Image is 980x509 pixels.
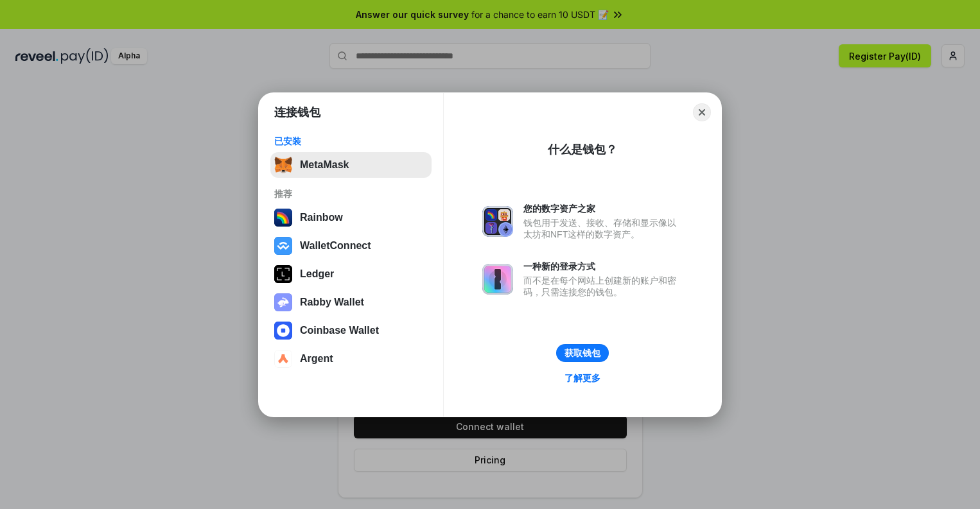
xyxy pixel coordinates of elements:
div: Coinbase Wallet [300,325,379,336]
img: svg+xml,%3Csvg%20fill%3D%22none%22%20height%3D%2233%22%20viewBox%3D%220%200%2035%2033%22%20width%... [274,156,292,174]
div: MetaMask [300,159,349,171]
img: svg+xml,%3Csvg%20xmlns%3D%22http%3A%2F%2Fwww.w3.org%2F2000%2Fsvg%22%20fill%3D%22none%22%20viewBox... [482,264,513,295]
button: Rainbow [270,205,432,230]
img: svg+xml,%3Csvg%20xmlns%3D%22http%3A%2F%2Fwww.w3.org%2F2000%2Fsvg%22%20fill%3D%22none%22%20viewBox... [482,206,513,237]
div: 而不是在每个网站上创建新的账户和密码，只需连接您的钱包。 [523,275,683,298]
div: Ledger [300,268,334,280]
div: 您的数字资产之家 [523,203,683,214]
img: svg+xml,%3Csvg%20width%3D%2228%22%20height%3D%2228%22%20viewBox%3D%220%200%2028%2028%22%20fill%3D... [274,350,292,368]
button: Close [693,103,711,121]
div: 已安装 [274,135,428,147]
div: Rabby Wallet [300,297,364,308]
button: Rabby Wallet [270,289,432,315]
div: Rainbow [300,212,343,223]
a: 了解更多 [557,370,608,386]
button: WalletConnect [270,233,432,259]
div: 一种新的登录方式 [523,261,683,272]
div: 获取钱包 [564,347,600,359]
button: Ledger [270,261,432,287]
img: svg+xml,%3Csvg%20xmlns%3D%22http%3A%2F%2Fwww.w3.org%2F2000%2Fsvg%22%20width%3D%2228%22%20height%3... [274,265,292,283]
button: Argent [270,346,432,372]
div: 推荐 [274,188,428,200]
div: 了解更多 [564,372,600,384]
button: Coinbase Wallet [270,318,432,343]
img: svg+xml,%3Csvg%20width%3D%2228%22%20height%3D%2228%22%20viewBox%3D%220%200%2028%2028%22%20fill%3D... [274,237,292,255]
div: 钱包用于发送、接收、存储和显示像以太坊和NFT这样的数字资产。 [523,217,683,240]
button: MetaMask [270,152,432,178]
div: Argent [300,353,333,365]
img: svg+xml,%3Csvg%20width%3D%2228%22%20height%3D%2228%22%20viewBox%3D%220%200%2028%2028%22%20fill%3D... [274,322,292,340]
button: 获取钱包 [556,344,609,362]
img: svg+xml,%3Csvg%20width%3D%22120%22%20height%3D%22120%22%20viewBox%3D%220%200%20120%20120%22%20fil... [274,209,292,227]
div: 什么是钱包？ [548,142,617,157]
div: WalletConnect [300,240,371,252]
img: svg+xml,%3Csvg%20xmlns%3D%22http%3A%2F%2Fwww.w3.org%2F2000%2Fsvg%22%20fill%3D%22none%22%20viewBox... [274,293,292,311]
h1: 连接钱包 [274,105,320,120]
